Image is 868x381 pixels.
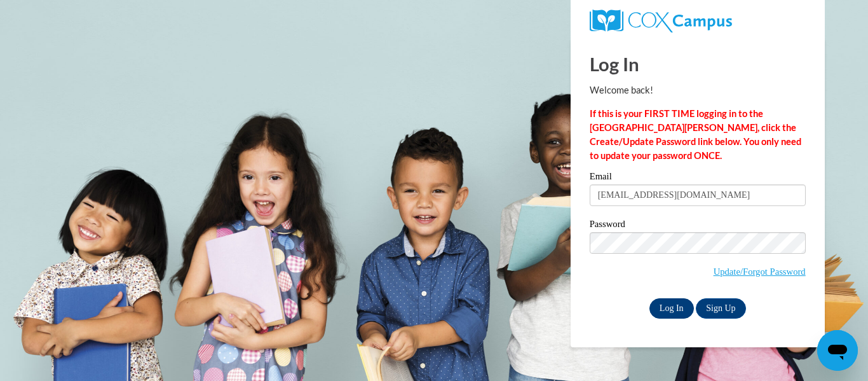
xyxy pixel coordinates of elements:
a: Sign Up [696,298,745,319]
a: Update/Forgot Password [714,267,806,277]
h1: Log In [590,51,806,77]
strong: If this is your FIRST TIME logging in to the [GEOGRAPHIC_DATA][PERSON_NAME], click the Create/Upd... [590,108,801,161]
input: Log In [649,298,694,319]
iframe: Button to launch messaging window [817,330,858,371]
label: Password [590,219,806,232]
label: Email [590,172,806,184]
a: COX Campus [590,10,806,32]
img: COX Campus [590,10,732,32]
p: Welcome back! [590,83,806,97]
